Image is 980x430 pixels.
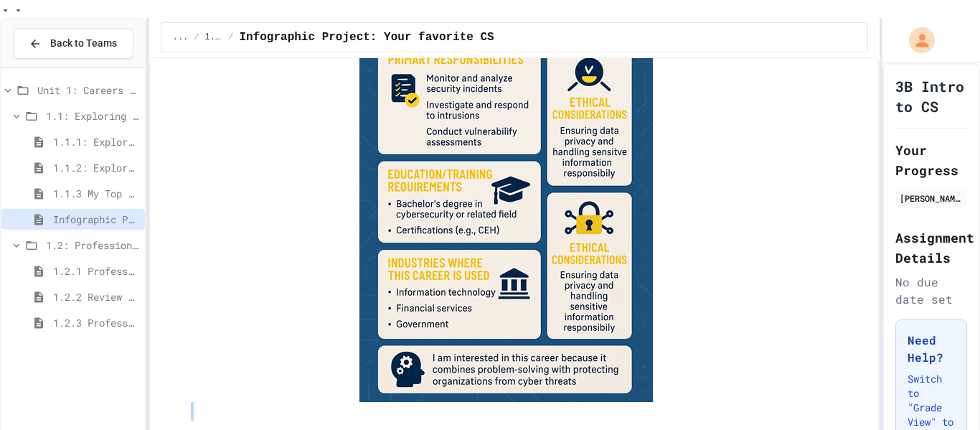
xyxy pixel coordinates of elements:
h1: 3B Intro to CS [895,76,967,116]
span: 1.1.1: Exploring CS Careers [53,134,139,149]
div: [PERSON_NAME] [900,192,963,205]
iframe: chat widget [861,310,966,371]
span: / [194,32,199,43]
span: Back to Teams [50,36,117,51]
h2: Your Progress [895,140,967,180]
iframe: chat widget [920,373,966,416]
div: My Account [894,24,938,57]
span: 1.2.3 Professional Communication Challenge [53,315,139,330]
span: 1.1.2: Exploring CS Careers - Review [53,160,139,175]
span: 1.1: Exploring CS Careers [46,108,139,123]
span: / [228,32,233,43]
gw-toolbardropdownbutton: Talk&Type [13,6,24,14]
span: Infographic Project: Your favorite CS [239,29,494,46]
span: Infographic Project: Your favorite CS [53,212,139,227]
span: 1.1.3 My Top 3 CS Careers! [53,186,139,201]
span: 1.2: Professional Communication [46,238,139,253]
span: 1.2.2 Review - Professional Communication [53,289,139,304]
span: 1.2.1 Professional Communication [53,263,139,279]
span: ... [173,32,189,43]
div: No due date set [895,274,967,308]
span: Unit 1: Careers & Professionalism [37,83,139,98]
button: Back to Teams [13,28,133,59]
span: 1.1: Exploring CS Careers [205,32,223,43]
h2: Assignment Details [895,228,967,268]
